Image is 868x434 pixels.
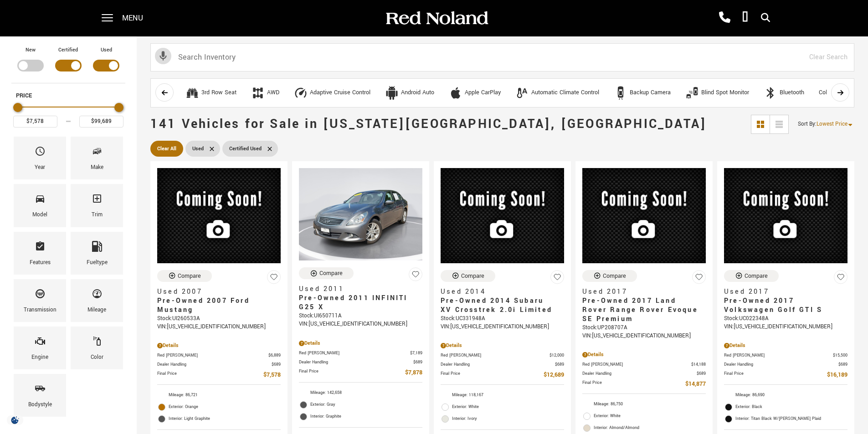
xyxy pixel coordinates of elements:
div: Filter by Vehicle Type [11,46,125,83]
a: Used 2017Pre-Owned 2017 Volkswagen Golf GTI S [724,287,847,315]
div: Color [91,352,103,363]
section: Click to Open Cookie Consent Modal [5,415,26,425]
div: TransmissionTransmission [14,279,66,322]
span: $689 [555,361,564,368]
span: Model [35,191,46,210]
span: Features [35,239,46,258]
div: 3rd Row Seat [185,86,199,100]
div: Android Auto [385,86,399,100]
div: VIN: [US_VEHICLE_IDENTIFICATION_NUMBER] [441,323,564,331]
label: New [26,46,36,55]
a: Dealer Handling $689 [157,361,281,368]
span: Dealer Handling [724,361,838,368]
li: Mileage: 118,167 [441,389,564,401]
a: Final Price $7,878 [299,368,422,378]
div: Compare [461,272,484,280]
div: FeaturesFeatures [14,232,66,275]
a: Final Price $14,877 [582,379,706,389]
img: 2011 INFINITI G25 X [299,168,422,260]
span: Pre-Owned 2011 INFINITI G25 X [299,294,416,312]
button: Compare Vehicle [299,267,354,279]
button: scroll right [831,83,849,102]
span: Red [PERSON_NAME] [582,361,691,368]
h5: Price [16,92,121,100]
button: Backup CameraBackup Camera [609,83,676,102]
a: Red [PERSON_NAME] $12,000 [441,352,564,359]
span: Transmission [35,286,46,305]
div: Adaptive Cruise Control [294,86,308,100]
span: Interior: Ivory [452,414,564,424]
li: Mileage: 86,721 [157,389,281,401]
span: Sort By : [798,120,817,128]
span: Interior: Graphite [310,412,422,421]
span: Dealer Handling [582,370,697,377]
button: Compare Vehicle [582,270,637,282]
span: Make [92,143,103,163]
a: Used 2014Pre-Owned 2014 Subaru XV Crosstrek 2.0i Limited [441,287,564,315]
span: $12,689 [544,370,564,380]
button: Save Vehicle [409,267,422,285]
div: Backup Camera [614,86,627,100]
div: Automatic Climate Control [515,86,529,100]
button: scroll left [155,83,174,102]
span: Dealer Handling [299,359,413,366]
span: Pre-Owned 2007 Ford Mustang [157,296,274,315]
div: Stock : UI260533A [157,315,281,323]
div: YearYear [14,137,66,179]
span: Used 2017 [724,287,841,296]
a: Red [PERSON_NAME] $15,500 [724,352,847,359]
span: Exterior: White [452,403,564,412]
div: Compare [319,269,343,277]
button: Save Vehicle [267,270,281,288]
button: BluetoothBluetooth [759,83,809,102]
div: Apple CarPlay [449,86,462,100]
input: Minimum [13,116,57,128]
div: Features [30,258,51,268]
div: VIN: [US_VEHICLE_IDENTIFICATION_NUMBER] [157,323,281,331]
span: $6,889 [268,352,281,359]
div: Price [13,100,123,128]
div: Backup Camera [630,89,671,97]
div: BodystyleBodystyle [14,374,66,417]
span: Dealer Handling [441,361,555,368]
div: Trim [92,210,103,220]
div: Compare [603,272,626,280]
span: Pre-Owned 2014 Subaru XV Crosstrek 2.0i Limited [441,296,557,315]
span: Final Price [299,368,405,378]
div: Compare [178,272,201,280]
div: Pricing Details - Pre-Owned 2017 Land Rover Range Rover Evoque SE Premium With Navigation & 4WD [582,351,706,359]
span: Lowest Price [817,120,847,128]
a: Final Price $7,578 [157,370,281,380]
span: $7,189 [410,350,422,357]
span: $689 [272,361,281,368]
div: Make [91,163,103,173]
div: Mileage [87,305,106,315]
div: Pricing Details - Pre-Owned 2017 Volkswagen Golf GTI S [724,342,847,350]
img: 2017 Volkswagen Golf GTI S [724,168,847,263]
a: Used 2011Pre-Owned 2011 INFINITI G25 X [299,285,422,312]
span: Interior: Titan Black W/[PERSON_NAME] Plaid [735,414,847,424]
span: $16,189 [827,370,847,380]
img: 2014 Subaru XV Crosstrek 2.0i Limited [441,168,564,263]
span: Mileage [92,286,103,305]
div: Blind Spot Monitor [685,86,699,100]
div: VIN: [US_VEHICLE_IDENTIFICATION_NUMBER] [724,323,847,331]
span: 141 Vehicles for Sale in [US_STATE][GEOGRAPHIC_DATA], [GEOGRAPHIC_DATA] [150,115,707,133]
li: Mileage: 86,750 [582,398,706,410]
button: Adaptive Cruise ControlAdaptive Cruise Control [289,83,375,102]
div: Stock : UI650711A [299,312,422,320]
span: Final Price [157,370,263,380]
span: Year [35,143,46,163]
div: Pricing Details - Pre-Owned 2014 Subaru XV Crosstrek 2.0i Limited With Navigation & AWD [441,342,564,350]
img: 2007 Ford Mustang [157,168,281,263]
span: Used 2017 [582,287,699,296]
span: $14,877 [685,379,706,389]
li: Mileage: 86,690 [724,389,847,401]
button: Save Vehicle [834,270,847,288]
span: Interior: Almond/Almond [594,424,706,433]
button: Automatic Climate ControlAutomatic Climate Control [510,83,604,102]
input: Maximum [79,116,123,128]
div: Adaptive Cruise Control [310,89,370,97]
div: Transmission [24,305,56,315]
span: Engine [35,333,46,352]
